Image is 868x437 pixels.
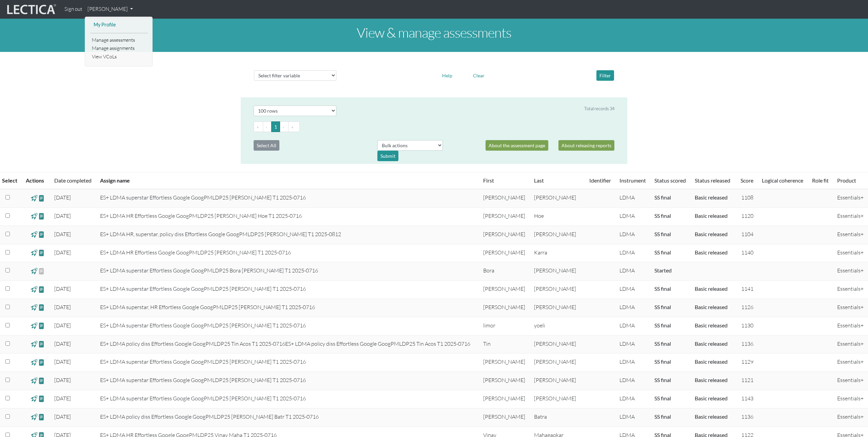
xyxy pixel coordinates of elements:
[96,262,479,281] td: ES+ LDMA superstar Effortless Google GoogPMLDP25 Bora [PERSON_NAME] T1 2025-0716
[31,304,37,311] span: view
[654,358,671,365] a: Completed = assessment has been completed; CS scored = assessment has been CLAS scored; LS scored...
[615,189,650,207] td: LDMA
[654,177,686,184] a: Status scored
[615,262,650,281] td: LDMA
[615,207,650,226] td: LDMA
[833,226,868,244] td: Essentials+
[833,207,868,226] td: Essentials+
[762,177,803,184] a: Logical coherence
[50,390,96,408] td: [DATE]
[615,335,650,354] td: LDMA
[31,249,37,257] span: view
[695,194,728,201] a: Basic released = basic report without a score has been released, Score(s) released = for Lectica ...
[695,304,728,310] a: Basic released = basic report without a score has been released, Score(s) released = for Lectica ...
[38,340,45,348] span: view
[654,304,671,310] a: Completed = assessment has been completed; CS scored = assessment has been CLAS scored; LS scored...
[695,340,728,347] a: Basic released = basic report without a score has been released, Score(s) released = for Lectica ...
[50,317,96,335] td: [DATE]
[741,395,753,402] span: 1143
[31,377,37,384] span: view
[741,304,753,310] span: 1126
[96,335,479,354] td: ES+ LDMA policy diss Effortless Google GoogPMLDP25 Tin Acos T1 2025-0716ES+ LDMA policy diss Effo...
[741,340,753,347] span: 1136
[833,244,868,262] td: Essentials+
[38,231,45,239] span: view
[741,285,753,292] span: 1141
[90,44,148,53] a: Manage assignments
[479,317,530,335] td: limor
[38,322,45,330] span: view
[50,189,96,207] td: [DATE]
[486,140,548,151] a: About the assessment page
[479,299,530,317] td: [PERSON_NAME]
[96,390,479,408] td: ES+ LDMA superstar Effortless Google GoogPMLDP25 [PERSON_NAME] T1 2025-0716
[439,72,455,78] a: Help
[654,212,671,219] a: Completed = assessment has been completed; CS scored = assessment has been CLAS scored; LS scored...
[654,322,671,328] a: Completed = assessment has been completed; CS scored = assessment has been CLAS scored; LS scored...
[695,212,728,219] a: Basic released = basic report without a score has been released, Score(s) released = for Lectica ...
[96,281,479,299] td: ES+ LDMA superstar Effortless Google GoogPMLDP25 [PERSON_NAME] T1 2025-0716
[31,267,37,275] span: view
[530,354,585,372] td: [PERSON_NAME]
[596,70,614,81] button: Filter
[530,281,585,299] td: [PERSON_NAME]
[479,372,530,390] td: [PERSON_NAME]
[271,121,280,132] button: Go to page 1
[695,377,728,383] a: Basic released = basic report without a score has been released, Score(s) released = for Lectica ...
[615,317,650,335] td: LDMA
[96,226,479,244] td: ES+ LDMA HR, superstar, policy diss Effortless Google GoogPMLDP25 [PERSON_NAME] T1 2025-0812
[654,377,671,383] a: Completed = assessment has been completed; CS scored = assessment has been CLAS scored; LS scored...
[31,340,37,348] span: view
[833,390,868,408] td: Essentials+
[50,408,96,426] td: [DATE]
[38,267,45,275] span: view
[31,322,37,330] span: view
[615,390,650,408] td: LDMA
[741,249,753,256] span: 1140
[615,244,650,262] td: LDMA
[96,172,479,189] th: Assign name
[833,262,868,281] td: Essentials+
[50,281,96,299] td: [DATE]
[22,172,50,189] th: Actions
[479,354,530,372] td: [PERSON_NAME]
[695,413,728,420] a: Basic released = basic report without a score has been released, Score(s) released = for Lectica ...
[38,395,45,403] span: view
[90,53,148,61] a: View VCoLs
[530,244,585,262] td: Karra
[50,372,96,390] td: [DATE]
[833,354,868,372] td: Essentials+
[62,3,85,16] a: Sign out
[254,140,279,151] button: Select All
[741,231,753,237] span: 1104
[5,3,56,16] img: lecticalive
[833,317,868,335] td: Essentials+
[530,189,585,207] td: [PERSON_NAME]
[50,299,96,317] td: [DATE]
[530,390,585,408] td: [PERSON_NAME]
[741,177,753,184] a: Score
[812,177,829,184] a: Role fit
[483,177,494,184] a: First
[589,177,611,184] a: Identifier
[479,189,530,207] td: [PERSON_NAME]
[50,335,96,354] td: [DATE]
[479,262,530,281] td: Bora
[38,285,45,293] span: view
[50,244,96,262] td: [DATE]
[96,299,479,317] td: ES+ LDMA superstar, HR Effortless Google GoogPMLDP25 [PERSON_NAME] T1 2025-0716
[615,408,650,426] td: LDMA
[38,377,45,384] span: view
[38,304,45,311] span: view
[654,194,671,201] a: Completed = assessment has been completed; CS scored = assessment has been CLAS scored; LS scored...
[479,335,530,354] td: Tin
[31,285,37,293] span: view
[96,207,479,226] td: ES+ LDMA HR Effortless Google GoogPMLDP25 [PERSON_NAME] Hoe T1 2025-0716
[50,354,96,372] td: [DATE]
[558,140,614,151] a: About releasing reports
[90,36,148,44] a: Manage assessments
[479,408,530,426] td: [PERSON_NAME]
[96,189,479,207] td: ES+ LDMA superstar Effortless Google GoogPMLDP25 [PERSON_NAME] T1 2025-0716
[741,377,753,383] span: 1121
[96,317,479,335] td: ES+ LDMA superstar Effortless Google GoogPMLDP25 [PERSON_NAME] T1 2025-0716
